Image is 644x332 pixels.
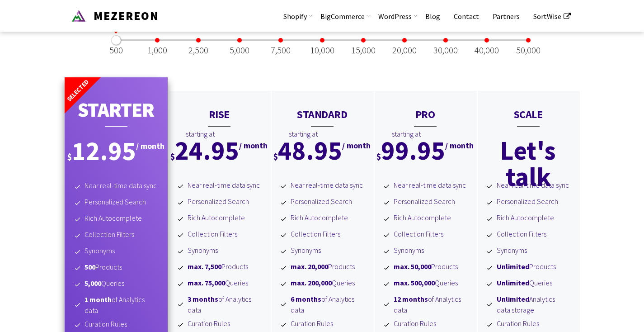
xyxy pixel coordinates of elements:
[291,278,332,287] b: max. 200,000
[497,294,529,304] b: Unlimited
[374,109,477,138] h3: PRO
[85,262,95,271] b: 500
[487,243,569,260] li: Synonyms
[178,260,260,276] li: Products
[271,46,291,55] div: 7,500
[291,294,321,304] b: 6 months
[271,109,374,138] h3: STANDARD
[342,142,371,150] b: / month
[281,276,363,292] li: Queries
[85,279,101,288] b: 5,000
[516,46,541,55] div: 50,000
[394,278,435,287] b: max. 500,000
[487,227,569,243] li: Collection Filters
[433,46,458,55] div: 30,000
[89,8,159,23] span: MEZEREON
[178,276,260,292] li: Queries
[65,7,159,22] a: Mezereon MEZEREON
[497,262,529,271] b: Unlimited
[66,78,90,103] div: SELECTED
[475,46,499,55] div: 40,000
[75,179,157,195] li: Near real-time data sync
[168,109,271,138] h3: RISE
[230,46,249,55] div: 5,000
[487,292,569,317] li: Analytics data storage
[168,138,271,164] div: 24.95
[487,276,569,292] li: Queries
[75,244,157,260] li: Synonyms
[384,292,466,317] li: of Analytics data
[147,46,167,55] div: 1,000
[178,211,260,227] li: Rich Autocomplete
[75,276,157,293] li: Queries
[178,292,260,317] li: of Analytics data
[281,178,363,194] li: Near real-time data sync
[136,142,165,150] b: / month
[384,260,466,276] li: Products
[351,46,376,55] div: 15,000
[65,138,168,164] div: 12.95
[75,211,157,228] li: Rich Autocomplete
[188,46,208,55] div: 2,500
[310,46,334,55] div: 10,000
[178,194,260,211] li: Personalized Search
[281,292,363,317] li: of Analytics data
[85,295,112,304] b: 1 month
[394,262,431,271] b: max. 50,000
[178,227,260,243] li: Collection Filters
[376,152,381,161] span: $
[384,243,466,260] li: Synonyms
[75,260,157,276] li: Products
[291,262,328,271] b: max. 20,000
[392,46,417,55] div: 20,000
[178,243,260,260] li: Synonyms
[75,228,157,244] li: Collection Filters
[445,142,474,150] b: / month
[487,260,569,276] li: Products
[188,278,225,287] b: max. 75,000
[75,293,157,317] li: of Analytics data
[497,278,529,287] b: Unlimited
[273,152,278,161] span: $
[374,138,477,164] div: 99.95
[384,227,466,243] li: Collection Filters
[281,211,363,227] li: Rich Autocomplete
[178,178,260,194] li: Near real-time data sync
[384,194,466,211] li: Personalized Search
[487,194,569,211] li: Personalized Search
[271,138,374,164] div: 48.95
[281,260,363,276] li: Products
[67,152,72,161] span: $
[394,294,428,304] b: 12 months
[477,138,580,190] div: Let's talk
[170,152,175,161] span: $
[487,211,569,227] li: Rich Autocomplete
[281,243,363,260] li: Synonyms
[188,294,218,304] b: 3 months
[477,109,580,138] h3: SCALE
[384,276,466,292] li: Queries
[65,100,168,138] h3: STARTER
[281,227,363,243] li: Collection Filters
[109,46,123,55] div: 500
[384,211,466,227] li: Rich Autocomplete
[384,178,466,194] li: Near real-time data sync
[239,142,268,150] b: / month
[71,9,86,23] img: Mezereon
[188,262,221,271] b: max. 7,500
[75,195,157,211] li: Personalized Search
[281,194,363,211] li: Personalized Search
